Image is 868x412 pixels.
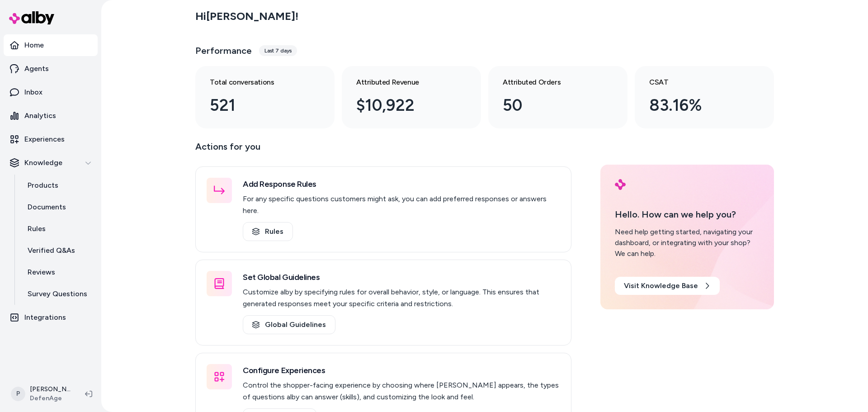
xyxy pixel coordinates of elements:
[243,271,560,284] h3: Set Global Guidelines
[28,202,66,213] p: Documents
[635,66,774,128] a: CSAT 83.16%
[243,364,560,377] h3: Configure Experiences
[243,286,560,310] p: Customize alby by specifying rules for overall behavior, style, or language. This ensures that ge...
[356,93,452,118] div: $10,922
[4,128,98,150] a: Experiences
[243,315,335,334] a: Global Guidelines
[615,208,759,221] p: Hello. How can we help you?
[30,385,71,394] p: [PERSON_NAME]
[195,9,298,23] h2: Hi [PERSON_NAME] !
[24,134,65,145] p: Experiences
[259,45,297,56] div: Last 7 days
[615,227,759,259] div: Need help getting started, navigating your dashboard, or integrating with your shop? We can help.
[5,379,78,408] button: P[PERSON_NAME]DefenAge
[342,66,481,128] a: Attributed Revenue $10,922
[210,93,306,118] div: 521
[4,58,98,80] a: Agents
[649,93,745,118] div: 83.16%
[4,105,98,127] a: Analytics
[28,289,87,299] p: Survey Questions
[19,283,98,305] a: Survey Questions
[4,34,98,56] a: Home
[19,218,98,240] a: Rules
[11,387,25,401] span: P
[24,40,44,51] p: Home
[615,179,626,190] img: alby Logo
[28,180,58,191] p: Products
[210,77,306,88] h3: Total conversations
[195,44,252,57] h3: Performance
[24,63,49,74] p: Agents
[28,267,55,278] p: Reviews
[356,77,452,88] h3: Attributed Revenue
[4,307,98,328] a: Integrations
[28,223,46,234] p: Rules
[9,11,54,24] img: alby Logo
[649,77,745,88] h3: CSAT
[19,175,98,196] a: Products
[615,277,720,295] a: Visit Knowledge Base
[28,245,75,256] p: Verified Q&As
[24,157,62,168] p: Knowledge
[488,66,627,128] a: Attributed Orders 50
[243,222,293,241] a: Rules
[19,240,98,261] a: Verified Q&As
[195,66,335,128] a: Total conversations 521
[243,193,560,217] p: For any specific questions customers might ask, you can add preferred responses or answers here.
[19,196,98,218] a: Documents
[24,312,66,323] p: Integrations
[24,87,42,98] p: Inbox
[243,379,560,403] p: Control the shopper-facing experience by choosing where [PERSON_NAME] appears, the types of quest...
[503,93,599,118] div: 50
[4,81,98,103] a: Inbox
[195,139,571,161] p: Actions for you
[4,152,98,174] button: Knowledge
[19,261,98,283] a: Reviews
[30,394,71,403] span: DefenAge
[24,110,56,121] p: Analytics
[503,77,599,88] h3: Attributed Orders
[243,178,560,190] h3: Add Response Rules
